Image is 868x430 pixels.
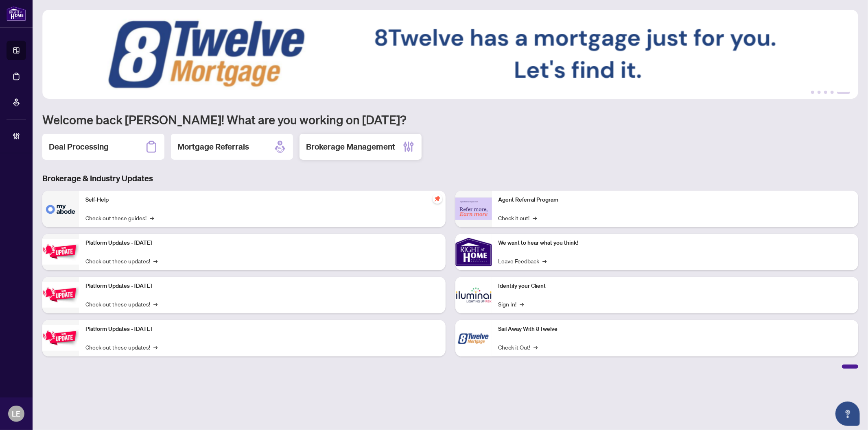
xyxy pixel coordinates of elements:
[42,173,858,184] h3: Brokerage & Industry Updates
[498,300,524,308] a: Sign In!→
[177,141,249,152] h2: Mortgage Referrals
[837,91,850,94] button: 5
[85,256,157,265] a: Check out these updates!→
[498,239,852,248] p: We want to hear what you think!
[455,277,492,313] img: Identify your Client
[42,191,79,227] img: Self-Help
[818,91,821,94] button: 2
[533,213,537,222] span: →
[7,6,26,21] img: logo
[85,213,154,222] a: Check out these guides!→
[455,320,492,356] img: Sail Away With 8Twelve
[831,91,834,94] button: 4
[153,343,157,352] span: →
[42,112,858,127] h1: Welcome back [PERSON_NAME]! What are you working on [DATE]?
[306,141,395,152] h2: Brokerage Management
[498,256,547,265] a: Leave Feedback→
[824,91,827,94] button: 3
[85,343,157,352] a: Check out these updates!→
[85,325,439,334] p: Platform Updates - [DATE]
[42,10,858,99] img: Slide 4
[498,213,537,222] a: Check it out!→
[534,343,538,352] span: →
[811,91,814,94] button: 1
[520,300,524,308] span: →
[42,325,79,351] img: Platform Updates - June 23, 2025
[85,239,439,248] p: Platform Updates - [DATE]
[498,282,852,291] p: Identify your Client
[85,195,439,204] p: Self-Help
[42,282,79,308] img: Platform Updates - July 8, 2025
[153,300,157,308] span: →
[85,300,157,308] a: Check out these updates!→
[153,256,157,265] span: →
[455,234,492,270] img: We want to hear what you think!
[455,198,492,220] img: Agent Referral Program
[498,325,852,334] p: Sail Away With 8Twelve
[543,256,547,265] span: →
[150,213,154,222] span: →
[42,239,79,265] img: Platform Updates - July 21, 2025
[49,141,109,152] h2: Deal Processing
[498,343,538,352] a: Check it Out!→
[433,194,442,204] span: pushpin
[85,282,439,291] p: Platform Updates - [DATE]
[835,402,860,426] button: Open asap
[12,408,21,419] span: LE
[498,195,852,204] p: Agent Referral Program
